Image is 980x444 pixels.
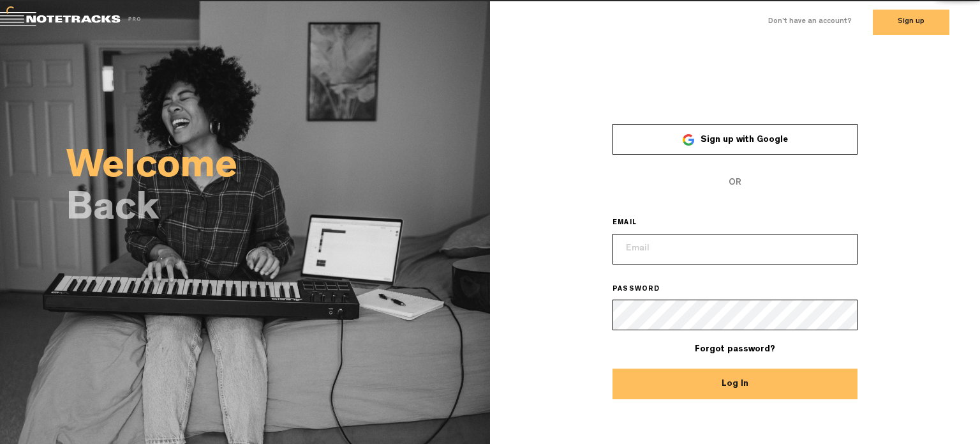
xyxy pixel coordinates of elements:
[612,167,857,198] span: OR
[612,234,857,264] input: Email
[66,193,490,229] h2: Back
[873,10,949,35] button: Sign up
[701,135,788,144] span: Sign up with Google
[612,218,655,229] label: EMAIL
[612,285,678,295] label: PASSWORD
[66,151,490,187] h2: Welcome
[612,369,857,399] button: Log In
[695,345,775,354] a: Forgot password?
[768,17,852,27] label: Don't have an account?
